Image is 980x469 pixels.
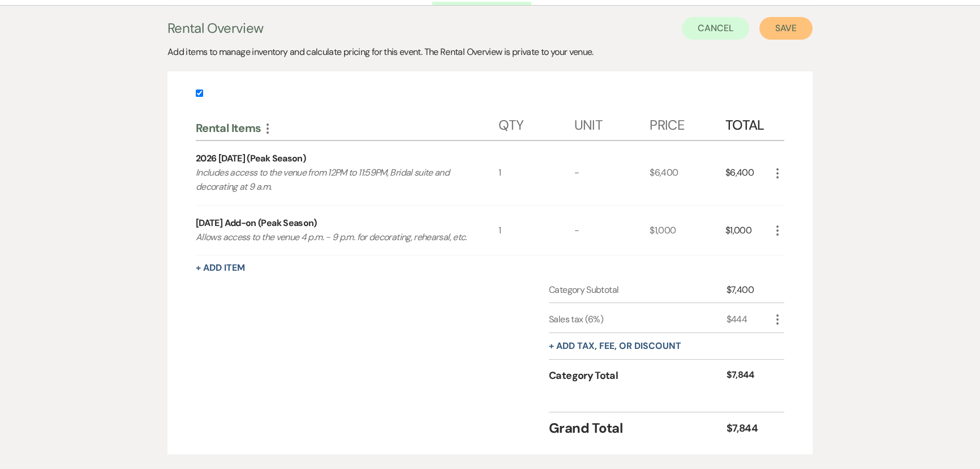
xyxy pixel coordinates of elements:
[725,141,771,205] div: $6,400
[196,121,498,135] div: Rental Items
[498,106,574,140] div: Qty
[650,141,725,205] div: $6,400
[574,206,650,255] div: -
[196,263,245,272] button: + Add Item
[727,283,771,297] div: $7,400
[650,106,725,140] div: Price
[574,106,650,140] div: Unit
[725,106,771,140] div: Total
[682,17,750,40] button: Cancel
[650,206,725,255] div: $1,000
[196,152,306,165] div: 2026 [DATE] (Peak Season)
[196,216,317,230] div: [DATE] Add-on (Peak Season)
[196,165,468,194] p: Includes access to the venue from 12PM to 11:59PM, Bridal suite and decorating at 9 a.m.
[574,141,650,205] div: -
[549,418,727,438] div: Grand Total
[498,141,574,205] div: 1
[549,313,727,326] div: Sales tax (6%)
[727,313,771,326] div: $444
[549,283,727,297] div: Category Subtotal
[167,18,263,39] h3: Rental Overview
[549,342,681,351] button: + Add tax, fee, or discount
[727,368,771,383] div: $7,844
[727,421,771,436] div: $7,844
[498,206,574,255] div: 1
[725,206,771,255] div: $1,000
[759,17,813,40] button: Save
[549,368,727,383] div: Category Total
[196,230,468,245] p: Allows access to the venue 4 p.m. - 9 p.m. for decorating, rehearsal, etc.
[167,45,813,59] div: Add items to manage inventory and calculate pricing for this event. The Rental Overview is privat...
